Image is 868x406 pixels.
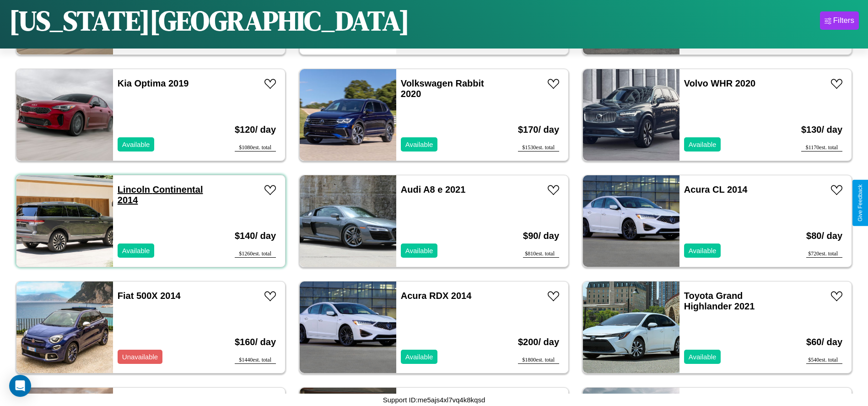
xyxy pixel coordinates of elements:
h3: $ 160 / day [235,328,276,357]
div: $ 1260 est. total [235,250,276,258]
p: Available [405,138,433,151]
div: $ 1800 est. total [518,357,559,364]
h3: $ 130 / day [801,115,842,144]
p: Available [689,351,717,363]
div: $ 720 est. total [806,250,842,258]
div: $ 540 est. total [806,357,842,364]
a: Acura CL 2014 [684,184,748,195]
h3: $ 140 / day [235,222,276,250]
a: Kia Optima 2019 [118,78,189,88]
button: Filters [820,11,859,30]
h3: $ 200 / day [518,328,559,357]
a: Audi A8 e 2021 [401,184,466,195]
a: Fiat 500X 2014 [118,291,181,301]
div: $ 810 est. total [523,250,559,258]
h3: $ 90 / day [523,222,559,250]
p: Unavailable [122,351,158,363]
p: Available [122,138,150,151]
p: Available [122,244,150,257]
div: Open Intercom Messenger [9,375,31,397]
h3: $ 60 / day [806,328,842,357]
a: Volkswagen Rabbit 2020 [401,78,484,99]
h3: $ 120 / day [235,115,276,144]
div: $ 1530 est. total [518,144,559,152]
p: Available [689,138,717,151]
p: Available [405,244,433,257]
div: $ 1170 est. total [801,144,842,152]
a: Toyota Grand Highlander 2021 [684,291,755,311]
div: $ 1080 est. total [235,144,276,152]
div: Give Feedback [857,184,863,222]
h1: [US_STATE][GEOGRAPHIC_DATA] [9,2,410,39]
div: Filters [833,16,854,25]
p: Support ID: me5ajs4xl7vq4k8kqsd [383,394,485,406]
h3: $ 80 / day [806,222,842,250]
p: Available [405,351,433,363]
a: Lincoln Continental 2014 [118,184,203,205]
a: Volvo WHR 2020 [684,78,755,88]
p: Available [689,244,717,257]
a: Acura RDX 2014 [401,291,472,301]
div: $ 1440 est. total [235,357,276,364]
h3: $ 170 / day [518,115,559,144]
